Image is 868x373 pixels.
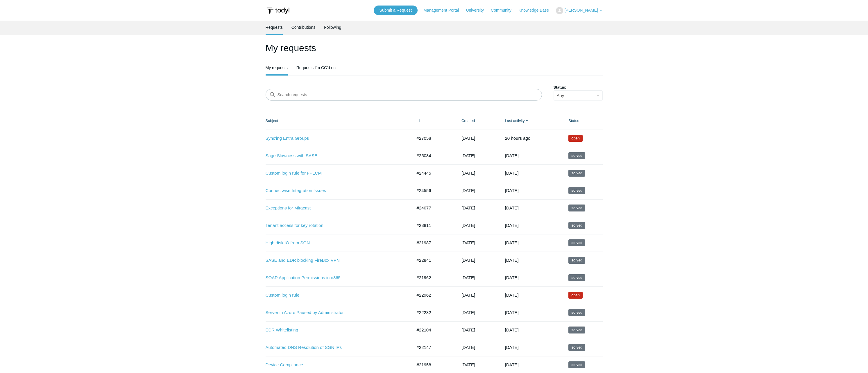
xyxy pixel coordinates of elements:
td: #25084 [411,147,456,164]
span: This request has been solved [568,205,585,211]
time: 01/07/2025, 09:53 [461,310,475,315]
time: 08/11/2025, 15:35 [505,136,531,141]
a: Contributions [291,21,316,34]
th: Status [563,112,602,130]
span: This request has been solved [568,222,585,229]
time: 05/23/2025, 17:17 [461,153,475,158]
td: #23811 [411,217,456,234]
time: 03/24/2025, 16:37 [461,223,475,228]
span: This request has been solved [568,187,585,194]
time: 05/26/2025, 12:02 [505,188,519,193]
a: Sync'ing Entra Groups [266,135,404,142]
a: Community [491,7,517,13]
time: 05/27/2025, 12:02 [505,171,519,175]
time: 02/26/2025, 18:02 [505,258,519,263]
a: Custom login rule [266,292,404,299]
a: Sage Slowness with SASE [266,153,404,159]
time: 02/03/2025, 17:02 [505,310,519,315]
time: 02/06/2025, 14:37 [461,258,475,263]
a: Tenant access for key rotation [266,222,404,229]
span: This request has been solved [568,274,585,281]
span: This request has been solved [568,327,585,333]
td: #24556 [411,182,456,199]
span: We are working on a response for you [568,292,583,299]
a: Connectwise Integration Issues [266,187,404,194]
time: 01/15/2025, 08:02 [505,362,519,367]
a: EDR Whitelisting [266,327,404,333]
td: #24077 [411,199,456,217]
time: 08/05/2025, 12:34 [461,136,475,141]
a: Created [461,119,475,123]
span: We are working on a response for you [568,135,583,142]
a: SASE and EDR blocking FireBox VPN [266,257,404,264]
time: 01/27/2025, 16:02 [505,327,519,332]
td: #27058 [411,130,456,147]
time: 01/27/2025, 11:02 [505,345,519,350]
a: My requests [266,61,288,74]
td: #24445 [411,164,456,182]
time: 04/21/2025, 13:02 [505,223,519,228]
span: This request has been solved [568,170,585,177]
span: ▼ [525,119,528,123]
a: Exceptions for Miracast [266,205,404,211]
td: #21987 [411,234,456,252]
td: #22232 [411,304,456,321]
span: This request has been solved [568,152,585,159]
time: 12/17/2024, 11:55 [461,362,475,367]
a: Automated DNS Resolution of SGN IPs [266,344,404,351]
a: Device Compliance [266,362,404,368]
time: 03/03/2025, 12:02 [505,240,519,245]
td: #22147 [411,339,456,356]
time: 02/16/2025, 12:02 [505,275,519,280]
td: #22962 [411,286,456,304]
time: 01/02/2025, 11:00 [461,345,475,350]
span: [PERSON_NAME] [564,8,598,12]
input: Search requests [266,89,542,101]
time: 04/24/2025, 11:26 [461,171,475,175]
label: Status: [554,85,603,90]
time: 02/13/2025, 11:07 [461,293,475,297]
a: University [466,7,489,13]
a: High disk IO from SGN [266,240,404,246]
a: Last activity▼ [505,119,525,123]
time: 02/13/2025, 11:18 [505,293,519,297]
time: 12/27/2024, 14:54 [461,327,475,332]
button: [PERSON_NAME] [556,7,602,14]
time: 06/23/2025, 13:02 [505,153,519,158]
time: 04/28/2025, 16:06 [461,188,475,193]
span: This request has been solved [568,239,585,246]
a: Requests I'm CC'd on [296,61,336,74]
span: This request has been solved [568,344,585,351]
span: This request has been solved [568,257,585,264]
a: Requests [266,21,283,34]
a: SOAR Application Permissions in o365 [266,275,404,281]
th: Subject [266,112,411,130]
td: #22104 [411,321,456,339]
a: Custom login rule for FPLCM [266,170,404,177]
th: Id [411,112,456,130]
h1: My requests [266,41,603,55]
td: #22841 [411,252,456,269]
time: 04/07/2025, 10:02 [461,205,475,210]
img: Todyl Support Center Help Center home page [266,5,290,16]
td: #21962 [411,269,456,286]
a: Management Portal [423,7,465,13]
span: This request has been solved [568,309,585,316]
a: Server in Azure Paused by Administrator [266,309,404,316]
time: 04/27/2025, 13:01 [505,205,519,210]
time: 12/17/2024, 12:27 [461,275,475,280]
a: Submit a Request [374,6,418,15]
time: 12/18/2024, 09:26 [461,240,475,245]
a: Knowledge Base [518,7,555,13]
a: Following [324,21,341,34]
span: This request has been solved [568,361,585,368]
